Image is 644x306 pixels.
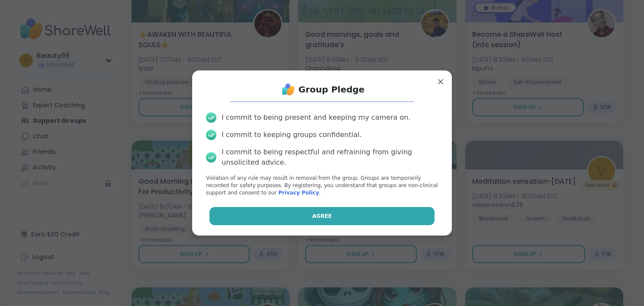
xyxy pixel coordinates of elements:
span: Agree [312,212,332,220]
a: Privacy Policy [278,190,319,196]
h1: Group Pledge [299,83,365,96]
button: Agree [209,207,435,225]
p: Violation of any rule may result in removal from the group. Groups are temporarily recorded for s... [206,175,438,196]
div: I commit to being respectful and refraining from giving unsolicited advice. [222,147,438,168]
img: ShareWell Logo [280,81,297,98]
div: I commit to keeping groups confidential. [222,130,362,140]
div: I commit to being present and keeping my camera on. [222,112,410,123]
